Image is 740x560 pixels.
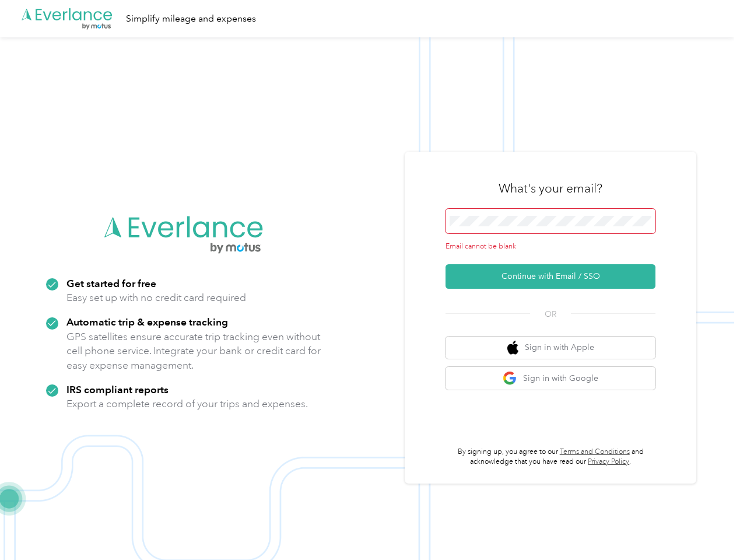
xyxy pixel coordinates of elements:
p: Easy set up with no credit card required [66,290,246,305]
button: apple logoSign in with Apple [446,337,655,359]
p: GPS satellites ensure accurate trip tracking even without cell phone service. Integrate your bank... [66,330,321,373]
div: Simplify mileage and expenses [126,12,256,26]
div: Email cannot be blank [446,242,655,252]
img: google logo [503,371,517,386]
button: Continue with Email / SSO [446,264,655,289]
span: OR [530,308,571,320]
p: Export a complete record of your trips and expenses. [66,397,308,411]
a: Terms and Conditions [560,447,630,456]
h3: What's your email? [499,180,602,197]
p: By signing up, you agree to our and acknowledge that you have read our . [446,447,655,467]
a: Privacy Policy [588,457,629,466]
strong: Get started for free [66,277,156,289]
strong: IRS compliant reports [66,383,169,395]
button: google logoSign in with Google [446,367,655,390]
strong: Automatic trip & expense tracking [66,316,228,328]
img: apple logo [507,341,519,355]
